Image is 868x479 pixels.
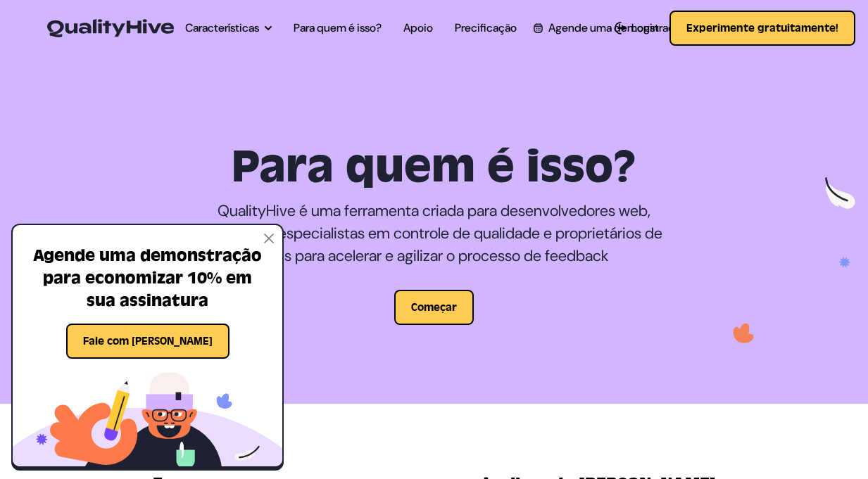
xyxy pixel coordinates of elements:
a: Para quem é isso? [294,20,382,37]
img: Agende uma demonstração do QualityHive [534,23,543,32]
p: QualityHive é uma ferramenta criada para desenvolvedores web, designers, especialistas em control... [191,200,677,267]
a: Fale com [PERSON_NAME] [66,334,229,347]
button: Fale com [PERSON_NAME] [66,324,229,359]
a: Agende uma demonstração [539,20,682,37]
span: Login [631,20,659,37]
img: Fechar pop-up [264,234,274,243]
a: Login [615,20,659,37]
h4: Agende uma demonstração para economizar 10% em sua assinatura [32,245,263,312]
font: Agende uma demonstração [548,20,686,37]
a: Precificação [455,20,517,37]
img: QualityHive - Ferramenta de rastreamento de bugs [47,19,174,38]
h1: Para quem é isso? [51,141,817,194]
button: Começar [394,290,474,325]
button: Experimente gratuitamente! [669,11,855,46]
font: Características [185,20,259,37]
a: Características [185,20,272,37]
a: Apoio [403,20,433,37]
